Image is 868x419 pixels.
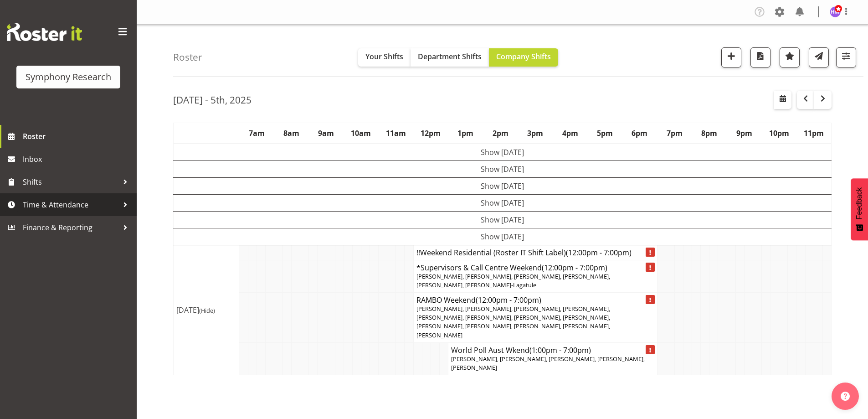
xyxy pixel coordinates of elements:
th: 2pm [483,123,518,144]
th: 10pm [761,123,796,144]
img: hitesh-makan1261.jpg [830,6,841,17]
button: Department Shifts [411,48,489,67]
span: Inbox [23,152,132,166]
span: Shifts [23,175,118,189]
span: (1:00pm - 7:00pm) [529,345,591,355]
td: Show [DATE] [174,194,832,211]
h4: *Supervisors & Call Centre Weekend [416,263,654,272]
button: Company Shifts [489,48,558,67]
h2: [DATE] - 5th, 2025 [173,94,252,106]
th: 4pm [553,123,587,144]
span: (12:00pm - 7:00pm) [542,263,607,273]
span: (12:00pm - 7:00pm) [566,248,632,258]
h4: !!Weekend Residential (Roster IT Shift Label) [416,248,654,257]
th: 9pm [727,123,761,144]
th: 12pm [413,123,448,144]
span: Company Shifts [496,52,551,62]
th: 7am [239,123,274,144]
span: [PERSON_NAME], [PERSON_NAME], [PERSON_NAME], [PERSON_NAME], [PERSON_NAME], [PERSON_NAME], [PERSON... [416,305,610,339]
th: 5pm [587,123,622,144]
th: 11am [379,123,413,144]
span: (12:00pm - 7:00pm) [476,295,541,305]
span: (Hide) [199,306,215,315]
span: Finance & Reporting [23,221,118,234]
span: Department Shifts [418,52,482,62]
button: Filter Shifts [836,47,856,67]
h4: World Poll Aust Wkend [451,346,654,355]
td: Show [DATE] [174,211,832,228]
button: Select a specific date within the roster. [774,91,791,109]
span: [PERSON_NAME], [PERSON_NAME], [PERSON_NAME], [PERSON_NAME], [PERSON_NAME] [451,355,645,372]
td: Show [DATE] [174,228,832,245]
td: Show [DATE] [174,144,832,161]
button: Your Shifts [358,48,411,67]
button: Feedback - Show survey [851,178,868,240]
span: Time & Attendance [23,198,118,212]
th: 6pm [622,123,657,144]
td: [DATE] [174,245,239,375]
th: 11pm [796,123,832,144]
td: Show [DATE] [174,160,832,177]
button: Highlight an important date within the roster. [780,47,800,67]
img: Rosterit website logo [7,23,82,41]
span: Roster [23,129,132,143]
img: help-xxl-2.png [841,392,850,401]
span: [PERSON_NAME], [PERSON_NAME], [PERSON_NAME], [PERSON_NAME], [PERSON_NAME], [PERSON_NAME]-Lagatule [416,272,610,289]
button: Download a PDF of the roster according to the set date range. [750,47,770,67]
th: 10am [344,123,378,144]
h4: RAMBO Weekend [416,295,654,305]
span: Your Shifts [365,52,403,62]
th: 8pm [692,123,727,144]
button: Add a new shift [721,47,741,67]
div: Symphony Research [26,70,111,84]
th: 1pm [448,123,483,144]
span: Feedback [855,187,863,219]
th: 8am [274,123,308,144]
button: Send a list of all shifts for the selected filtered period to all rostered employees. [809,47,829,67]
h4: Roster [173,52,202,62]
th: 7pm [657,123,692,144]
th: 9am [309,123,344,144]
td: Show [DATE] [174,177,832,194]
th: 3pm [518,123,552,144]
